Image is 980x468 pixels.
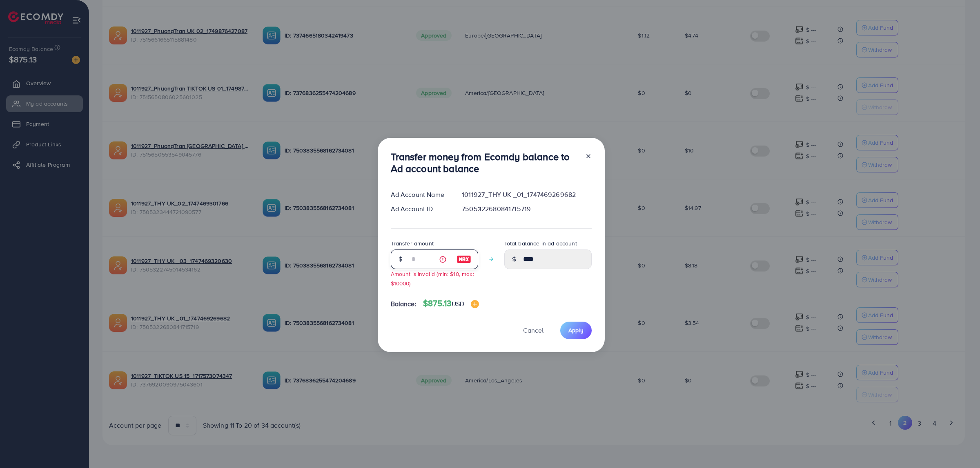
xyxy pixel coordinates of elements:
[513,322,554,339] button: Cancel
[384,190,456,199] div: Ad Account Name
[391,299,416,309] span: Balance:
[471,300,479,308] img: image
[384,204,456,214] div: Ad Account ID
[457,254,471,264] img: image
[560,322,592,339] button: Apply
[391,239,434,247] label: Transfer amount
[523,326,543,335] span: Cancel
[504,239,577,247] label: Total balance in ad account
[452,299,464,308] span: USD
[568,326,584,334] span: Apply
[945,431,974,462] iframe: Chat
[423,298,479,309] h4: $875.13
[391,151,579,174] h3: Transfer money from Ecomdy balance to Ad account balance
[391,270,474,287] small: Amount is invalid (min: $10, max: $10000)
[455,204,598,214] div: 7505322680841715719
[455,190,598,199] div: 1011927_THY UK _01_1747469269682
